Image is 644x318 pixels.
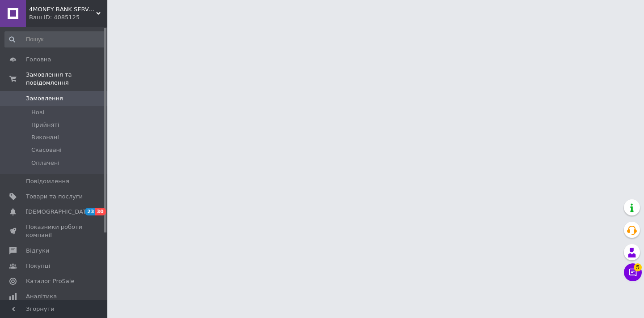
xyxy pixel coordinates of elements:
[26,262,50,270] span: Покупці
[26,277,74,285] span: Каталог ProSale
[95,208,106,215] span: 30
[85,208,95,215] span: 23
[31,108,44,116] span: Нові
[31,159,59,167] span: Оплачені
[624,263,642,281] button: Чат з покупцем5
[26,193,83,201] span: Товари та послуги
[26,71,107,87] span: Замовлення та повідомлення
[26,208,92,216] span: [DEMOGRAPHIC_DATA]
[26,56,51,64] span: Головна
[26,292,57,301] span: Аналітика
[31,133,59,142] span: Виконані
[634,263,642,271] span: 5
[29,13,107,21] div: Ваш ID: 4085125
[26,177,69,185] span: Повідомлення
[31,146,62,154] span: Скасовані
[4,31,106,47] input: Пошук
[26,223,83,239] span: Показники роботи компанії
[26,247,49,255] span: Відгуки
[31,121,59,129] span: Прийняті
[26,95,63,103] span: Замовлення
[29,5,96,13] span: 4MONEY BANK SERVICE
